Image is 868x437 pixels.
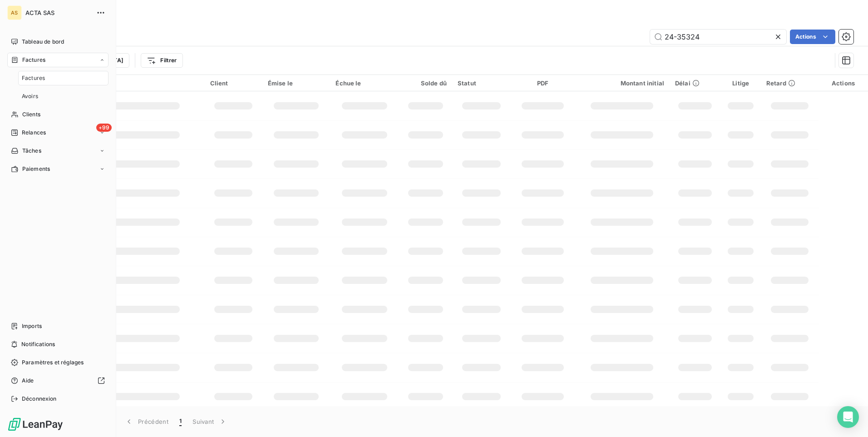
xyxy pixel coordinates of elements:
[268,79,325,87] div: Émise le
[837,406,859,428] div: Open Intercom Messenger
[7,373,108,388] a: Aide
[580,79,664,87] div: Montant initial
[7,5,22,20] div: AS
[22,395,57,403] span: Déconnexion
[21,340,55,348] span: Notifications
[210,79,257,87] div: Client
[25,9,91,16] span: ACTA SAS
[187,412,233,431] button: Suivant
[174,412,187,431] button: 1
[766,79,813,87] div: Retard
[22,110,40,119] span: Clients
[22,377,34,385] span: Aide
[335,79,393,87] div: Échue le
[22,322,42,330] span: Imports
[824,79,863,87] div: Actions
[119,412,174,431] button: Précédent
[22,147,41,155] span: Tâches
[179,417,182,426] span: 1
[22,92,38,100] span: Avoirs
[22,38,64,46] span: Tableau de bord
[650,30,786,44] input: Rechercher
[790,30,835,44] button: Actions
[22,74,45,82] span: Factures
[675,79,715,87] div: Délai
[141,53,182,68] button: Filtrer
[7,417,64,432] img: Logo LeanPay
[516,79,569,87] div: PDF
[22,358,84,367] span: Paramètres et réglages
[22,129,46,137] span: Relances
[22,56,45,64] span: Factures
[404,79,447,87] div: Solde dû
[96,124,112,132] span: +99
[726,79,755,87] div: Litige
[22,165,50,173] span: Paiements
[458,79,505,87] div: Statut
